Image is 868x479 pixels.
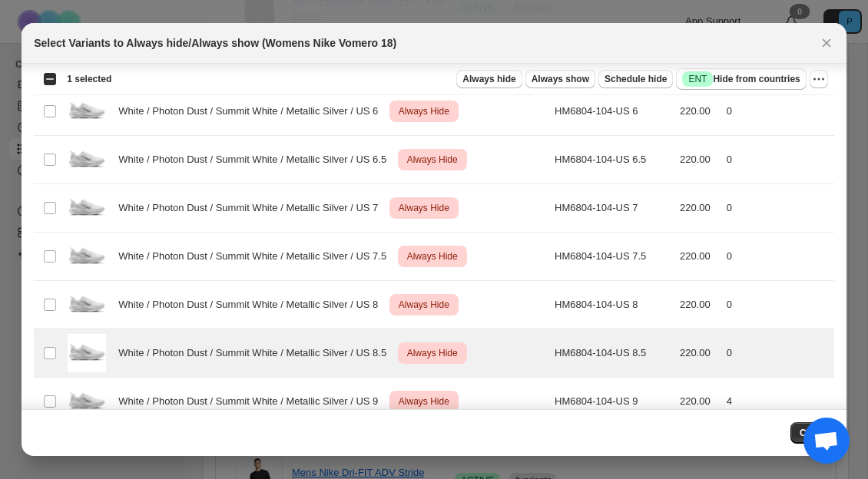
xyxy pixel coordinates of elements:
span: White / Photon Dust / Summit White / Metallic Silver / US 6.5 [118,152,395,167]
img: Womens-Nike-Vomero-18-White_PhotonDust_SummitWhite_MetallicSilver-HM6804-104.jpg [68,237,106,276]
td: 0 [722,329,834,378]
td: HM6804-104-US 9 [550,378,675,426]
h2: Select Variants to Always hide/Always show (Womens Nike Vomero 18) [34,35,396,51]
td: 220.00 [675,378,722,426]
td: 220.00 [675,136,722,184]
span: Always Hide [404,150,461,169]
span: Always Hide [396,199,452,217]
td: HM6804-104-US 7 [550,184,675,233]
img: Womens-Nike-Vomero-18-White_PhotonDust_SummitWhite_MetallicSilver-HM6804-104.jpg [68,92,106,130]
span: Always Hide [396,296,452,314]
td: 220.00 [675,233,722,281]
span: Hide from countries [682,71,800,87]
td: HM6804-104-US 6.5 [550,136,675,184]
span: White / Photon Dust / Summit White / Metallic Silver / US 7.5 [118,249,395,264]
span: Schedule hide [605,73,667,85]
td: 0 [722,88,834,136]
span: White / Photon Dust / Summit White / Metallic Silver / US 9 [118,394,386,409]
span: White / Photon Dust / Summit White / Metallic Silver / US 8 [118,297,386,312]
span: White / Photon Dust / Summit White / Metallic Silver / US 7 [118,200,386,216]
span: Close [800,427,825,439]
button: Close [790,422,834,444]
img: Womens-Nike-Vomero-18-White_PhotonDust_SummitWhite_MetallicSilver-HM6804-104.jpg [68,286,106,324]
span: Always Hide [404,344,461,362]
button: Close [816,32,837,54]
button: SuccessENTHide from countries [676,68,806,90]
td: 220.00 [675,281,722,329]
td: HM6804-104-US 8.5 [550,329,675,378]
span: 1 selected [67,73,111,85]
td: 220.00 [675,88,722,136]
span: Always Hide [396,392,452,411]
td: HM6804-104-US 8 [550,281,675,329]
button: More actions [810,70,828,88]
img: Womens-Nike-Vomero-18-White_PhotonDust_SummitWhite_MetallicSilver-HM6804-104.jpg [68,334,106,372]
td: 220.00 [675,184,722,233]
td: HM6804-104-US 6 [550,88,675,136]
img: Womens-Nike-Vomero-18-White_PhotonDust_SummitWhite_MetallicSilver-HM6804-104.jpg [68,189,106,227]
img: Womens-Nike-Vomero-18-White_PhotonDust_SummitWhite_MetallicSilver-HM6804-104.jpg [68,382,106,421]
td: 220.00 [675,329,722,378]
span: White / Photon Dust / Summit White / Metallic Silver / US 8.5 [118,345,395,361]
button: Always show [525,70,595,88]
button: Always hide [456,70,522,88]
td: 0 [722,184,834,233]
span: White / Photon Dust / Summit White / Metallic Silver / US 6 [118,104,386,119]
span: Always hide [462,73,515,85]
span: Always Hide [396,102,452,121]
td: 0 [722,136,834,184]
td: 0 [722,233,834,281]
td: 4 [722,378,834,426]
img: Womens-Nike-Vomero-18-White_PhotonDust_SummitWhite_MetallicSilver-HM6804-104.jpg [68,140,106,179]
div: Open chat [803,418,850,464]
td: 0 [722,281,834,329]
td: HM6804-104-US 7.5 [550,233,675,281]
button: Schedule hide [598,70,673,88]
span: ENT [688,73,707,85]
span: Always Hide [404,247,461,266]
span: Always show [532,73,589,85]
